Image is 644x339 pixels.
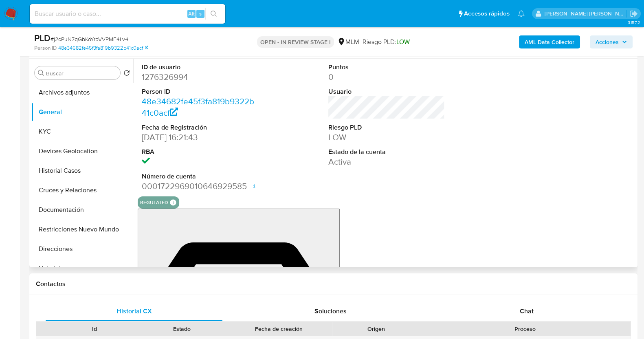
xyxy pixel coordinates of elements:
[36,280,631,288] h1: Contactos
[31,200,133,220] button: Documentación
[314,306,347,316] span: Soluciones
[338,325,414,333] div: Origen
[142,147,258,156] dt: RBA
[31,122,133,141] button: KYC
[188,10,195,18] span: Alt
[31,161,133,181] button: Historial Casos
[31,181,133,200] button: Cruces y Relaciones
[627,19,640,26] span: 3.157.2
[629,9,638,18] a: Salir
[328,147,445,156] dt: Estado de la cuenta
[337,37,359,46] div: MLM
[31,141,133,161] button: Devices Geolocation
[199,10,202,18] span: s
[520,306,534,316] span: Chat
[31,220,133,239] button: Restricciones Nuevo Mundo
[34,31,51,44] b: PLD
[596,35,619,48] span: Acciones
[31,83,133,102] button: Archivos adjuntos
[231,325,327,333] div: Fecha de creación
[328,132,445,143] dd: LOW
[58,44,148,52] a: 48e34682fe45f3fa819b9322b41c0acf
[31,259,133,278] button: Lista Interna
[38,70,44,76] button: Buscar
[519,35,580,48] button: AML Data Collector
[123,70,130,79] button: Volver al orden por defecto
[142,87,258,96] dt: Person ID
[142,132,258,143] dd: [DATE] 16:21:43
[205,8,222,20] button: search-icon
[328,87,445,96] dt: Usuario
[34,44,57,52] b: Person ID
[56,325,132,333] div: Id
[545,10,627,18] p: baltazar.cabreradupeyron@mercadolibre.com.mx
[142,95,254,119] a: 48e34682fe45f3fa819b9322b41c0acf
[144,325,220,333] div: Estado
[328,71,445,83] dd: 0
[116,306,152,316] span: Historial CX
[518,10,525,17] a: Notificaciones
[590,35,633,48] button: Acciones
[140,201,168,204] button: regulated
[328,156,445,167] dd: Activa
[51,35,128,43] span: # j2cPuN7qGbKoYrpVVPME4Lv4
[142,71,258,83] dd: 1276326994
[525,35,574,48] b: AML Data Collector
[30,9,225,19] input: Buscar usuario o caso...
[257,36,334,48] p: OPEN - IN REVIEW STAGE I
[142,123,258,132] dt: Fecha de Registración
[142,63,258,72] dt: ID de usuario
[142,181,258,192] dd: 0001722969010646929585
[464,9,510,18] span: Accesos rápidos
[328,123,445,132] dt: Riesgo PLD
[396,37,410,46] span: LOW
[328,63,445,72] dt: Puntos
[31,102,133,122] button: General
[142,172,258,181] dt: Número de cuenta
[31,239,133,259] button: Direcciones
[363,37,410,46] span: Riesgo PLD:
[46,70,117,77] input: Buscar
[426,325,625,333] div: Proceso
